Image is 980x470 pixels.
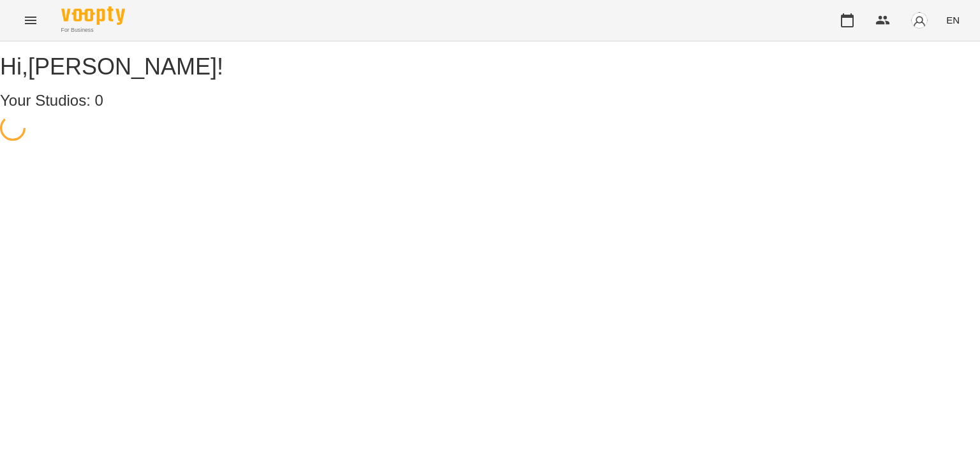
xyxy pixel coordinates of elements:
span: 0 [95,92,103,109]
img: avatar_s.png [910,11,928,29]
button: Menu [15,5,46,36]
span: EN [946,13,960,27]
button: EN [941,8,965,32]
span: For Business [61,26,125,34]
img: Voopty Logo [61,6,125,25]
